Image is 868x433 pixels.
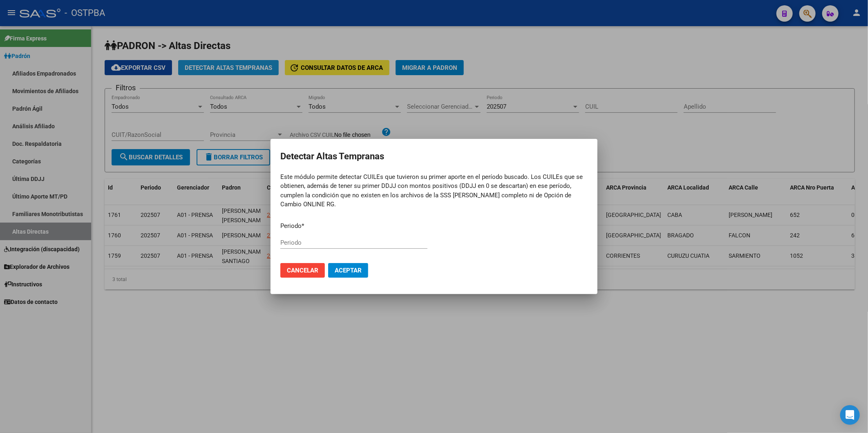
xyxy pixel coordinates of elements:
[280,149,588,164] h2: Detectar Altas Tempranas
[280,221,427,231] p: Periodo
[335,267,362,274] span: Aceptar
[280,263,325,278] button: Cancelar
[287,267,318,274] span: Cancelar
[840,405,860,425] div: Open Intercom Messenger
[328,263,368,278] button: Aceptar
[280,172,588,209] p: Este módulo permite detectar CUILEs que tuvieron su primer aporte en el período buscado. Los CUIL...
